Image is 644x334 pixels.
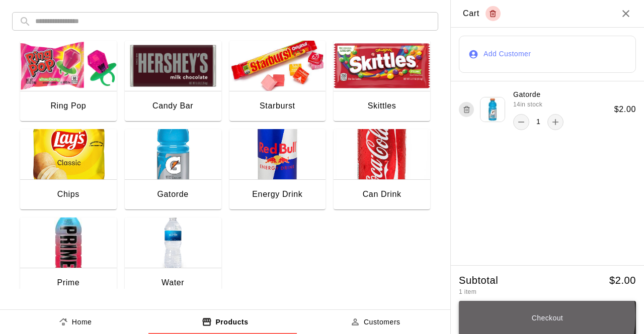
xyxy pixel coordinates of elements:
button: PrimePrime [20,217,117,300]
img: Ring Pop [20,41,117,91]
div: Prime [57,276,79,289]
p: Customers [364,317,400,327]
button: Add Customer [459,36,636,73]
div: Skittles [368,99,396,113]
h6: $ 2.00 [614,103,636,116]
button: add [547,114,563,130]
button: Water Water [125,217,221,300]
button: Energy DrinkEnergy Drink [229,129,326,211]
button: Empty cart [486,6,501,21]
img: Can Drink [334,129,430,179]
p: Products [215,317,248,327]
span: 1 item [459,288,476,295]
div: Ring Pop [50,99,86,113]
img: Water [125,217,221,268]
img: product 143 [480,97,505,122]
div: Energy Drink [252,188,302,201]
button: remove [513,114,529,130]
button: ChipsChips [20,129,117,211]
h5: $ 2.00 [609,274,636,287]
button: SkittlesSkittles [334,41,430,123]
h5: Subtotal [459,274,498,287]
img: Starburst [229,41,326,91]
div: Candy Bar [152,99,193,113]
img: Skittles [334,41,430,91]
div: Starburst [260,99,295,113]
button: Ring PopRing Pop [20,41,117,123]
img: Chips [20,129,117,179]
img: Prime [20,217,117,268]
img: Energy Drink [229,129,326,179]
div: Cart [463,6,501,21]
button: StarburstStarburst [229,41,326,123]
div: Can Drink [363,188,401,201]
img: Gatorde [125,129,221,179]
button: GatordeGatorde [125,129,221,211]
div: Gatorde [157,188,188,201]
span: 14 in stock [513,100,542,110]
div: Water [162,276,184,289]
div: Chips [57,188,79,201]
p: Gatorde [513,89,541,100]
p: 1 [536,117,540,127]
img: Candy Bar [125,41,221,91]
button: Close [620,8,632,20]
button: Candy BarCandy Bar [125,41,221,123]
p: Home [72,317,92,327]
button: Can DrinkCan Drink [334,129,430,211]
